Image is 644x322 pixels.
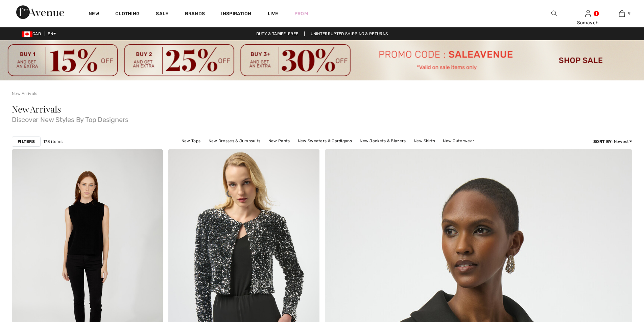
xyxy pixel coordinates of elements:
[410,137,438,145] a: New Skirts
[268,10,278,17] a: Live
[585,9,591,18] img: My Info
[22,31,44,36] span: CAD
[12,91,38,96] a: New Arrivals
[18,139,35,145] strong: Filters
[185,11,205,18] a: Brands
[619,9,625,18] img: My Bag
[43,139,63,145] span: 178 items
[22,31,32,37] img: Canadian Dollar
[294,10,308,17] a: Prom
[356,137,409,145] a: New Jackets & Blazers
[439,137,478,145] a: New Outerwear
[571,19,604,26] div: Somayeh
[551,9,557,18] img: search the website
[221,11,251,18] span: Inspiration
[585,10,591,17] a: Sign In
[12,114,632,123] span: Discover New Styles By Top Designers
[294,137,355,145] a: New Sweaters & Cardigans
[16,5,64,19] img: 1ère Avenue
[605,9,638,18] a: 9
[265,137,293,145] a: New Pants
[48,31,56,36] span: EN
[156,11,168,18] a: Sale
[178,137,204,145] a: New Tops
[593,139,632,145] div: : Newest
[205,137,264,145] a: New Dresses & Jumpsuits
[12,103,61,115] span: New Arrivals
[89,11,99,18] a: New
[628,10,630,17] span: 9
[115,11,140,18] a: Clothing
[593,139,612,144] strong: Sort By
